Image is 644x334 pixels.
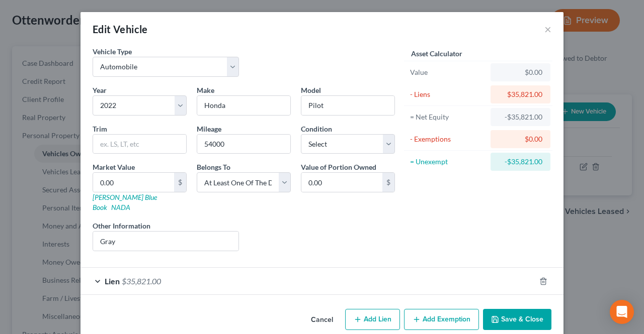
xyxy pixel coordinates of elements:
input: 0.00 [301,173,382,192]
div: - Exemptions [410,134,486,144]
span: $35,821.00 [122,276,161,286]
div: $35,821.00 [499,89,542,99]
label: Model [301,85,321,95]
button: Cancel [303,310,341,330]
label: Vehicle Type [93,46,132,57]
button: Add Lien [345,309,400,330]
a: NADA [111,203,130,211]
div: - Liens [410,89,486,99]
input: -- [197,135,290,154]
div: -$35,821.00 [499,157,542,167]
input: 0.00 [93,173,174,192]
label: Mileage [197,124,221,134]
div: Value [410,67,486,77]
span: Belongs To [197,163,230,171]
div: $0.00 [499,134,542,144]
div: $ [382,173,394,192]
button: Add Exemption [404,309,479,330]
div: $ [174,173,186,192]
label: Other Information [93,220,150,231]
label: Asset Calculator [411,48,462,59]
div: = Unexempt [410,157,486,167]
div: -$35,821.00 [499,112,542,122]
div: Open Intercom Messenger [610,300,634,324]
label: Condition [301,124,332,134]
input: ex. Nissan [197,96,290,115]
input: ex. Altima [301,96,394,115]
label: Value of Portion Owned [301,162,376,172]
button: × [544,23,551,35]
div: Edit Vehicle [93,22,148,36]
button: Save & Close [483,309,551,330]
label: Trim [93,124,107,134]
span: Lien [105,276,120,286]
input: (optional) [93,232,238,251]
div: $0.00 [499,67,542,77]
label: Market Value [93,162,135,172]
a: [PERSON_NAME] Blue Book [93,193,157,211]
label: Year [93,85,107,95]
div: = Net Equity [410,112,486,122]
input: ex. LS, LT, etc [93,135,186,154]
span: Make [197,86,214,94]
